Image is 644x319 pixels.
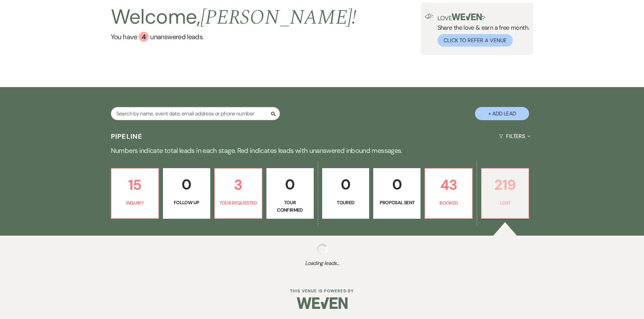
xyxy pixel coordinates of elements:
div: Share the love & earn a free month. [433,14,529,47]
p: 3 [219,174,258,196]
p: Toured [327,199,365,206]
p: Booked [429,199,468,207]
div: 4 [139,32,149,42]
span: Loading leads... [32,259,612,267]
a: 0Proposal Sent [373,168,421,219]
p: Lost [486,199,524,207]
a: 0Tour Confirmed [266,168,314,219]
img: loud-speaker-illustration.svg [425,14,433,19]
a: 0Follow Up [163,168,210,219]
p: Inquiry [116,199,154,207]
button: Click to Refer a Venue [437,34,513,47]
p: 0 [327,173,365,196]
a: You have 4 unanswered leads. [111,32,357,42]
p: 0 [378,173,416,196]
a: 219Lost [481,168,529,219]
p: Follow Up [167,199,206,206]
p: 219 [486,174,524,196]
button: + Add Lead [475,107,529,120]
p: Tour Confirmed [271,199,309,214]
h2: Welcome, [111,3,357,32]
p: Love ? [437,14,529,21]
a: 15Inquiry [111,168,159,219]
a: 43Booked [425,168,473,219]
a: 3Tour Requested [214,168,262,219]
p: 15 [116,174,154,196]
p: 0 [167,173,206,196]
p: Tour Requested [219,199,258,207]
button: Filters [496,127,533,145]
span: [PERSON_NAME] ! [200,2,357,33]
p: 0 [271,173,309,196]
input: Search by name, event date, email address or phone number [111,107,280,120]
img: weven-logo-green.svg [452,14,482,20]
img: Weven Logo [297,291,348,315]
p: Numbers indicate total leads in each stage. Red indicates leads with unanswered inbound messages. [79,145,566,156]
a: 0Toured [322,168,369,219]
h3: Pipeline [111,132,143,141]
p: 43 [429,174,468,196]
img: loading spinner [317,244,328,255]
p: Proposal Sent [378,199,416,206]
